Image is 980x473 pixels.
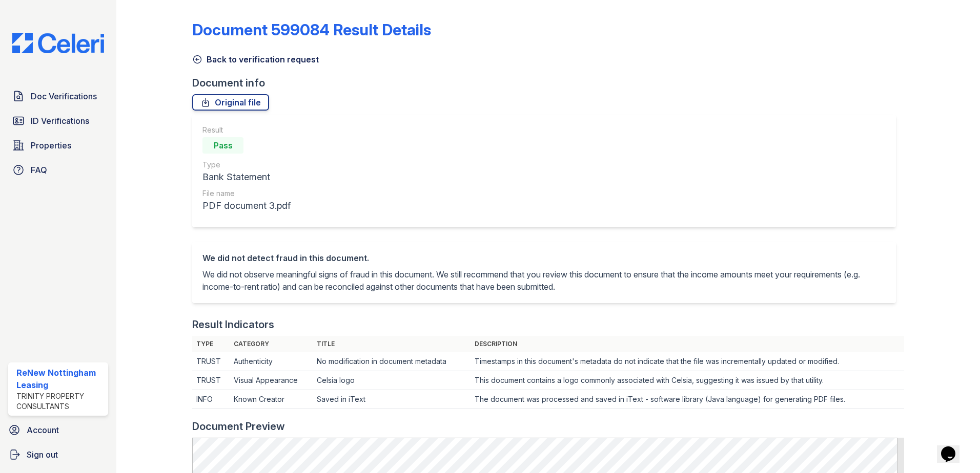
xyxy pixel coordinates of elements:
div: Trinity Property Consultants [16,391,104,412]
div: Type [202,160,291,170]
span: Sign out [27,448,58,461]
div: We did not detect fraud in this document. [202,252,886,264]
img: CE_Logo_Blue-a8612792a0a2168367f1c8372b55b34899dd931a85d93a1a3d3e32e68fde9ad4.png [4,33,112,53]
td: TRUST [192,352,230,371]
a: Original file [192,94,269,111]
a: ID Verifications [8,111,108,131]
td: Authenticity [230,352,312,371]
a: Document 599084 Result Details [192,20,431,39]
td: TRUST [192,371,230,390]
span: Account [27,424,59,436]
div: Bank Statement [202,170,291,184]
a: FAQ [8,160,108,180]
a: Properties [8,135,108,156]
a: Doc Verifications [8,86,108,106]
td: Known Creator [230,390,312,409]
td: Celsia logo [313,371,471,390]
td: Timestamps in this document's metadata do not indicate that the file was incrementally updated or... [471,352,904,371]
th: Description [471,336,904,352]
th: Category [230,336,312,352]
td: Visual Appearance [230,371,312,390]
div: File name [202,188,291,199]
div: Result [202,125,291,135]
span: Properties [31,139,71,152]
a: Account [4,420,112,440]
div: Document Preview [192,419,285,434]
div: PDF document 3.pdf [202,199,291,213]
th: Title [313,336,471,352]
a: Sign out [4,444,112,465]
a: Back to verification request [192,53,319,66]
span: Doc Verifications [31,90,97,102]
span: FAQ [31,164,47,176]
td: Saved in iText [313,390,471,409]
td: No modification in document metadata [313,352,471,371]
div: ReNew Nottingham Leasing [16,367,104,391]
td: This document contains a logo commonly associated with Celsia, suggesting it was issued by that u... [471,371,904,390]
span: ID Verifications [31,115,89,127]
div: Pass [202,137,243,154]
iframe: chat widget [937,432,970,463]
p: We did not observe meaningful signs of fraud in this document. We still recommend that you review... [202,268,886,293]
div: Document info [192,76,904,90]
div: Result Indicators [192,317,274,332]
td: INFO [192,390,230,409]
td: The document was processed and saved in iText - software library (Java language) for generating P... [471,390,904,409]
th: Type [192,336,230,352]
